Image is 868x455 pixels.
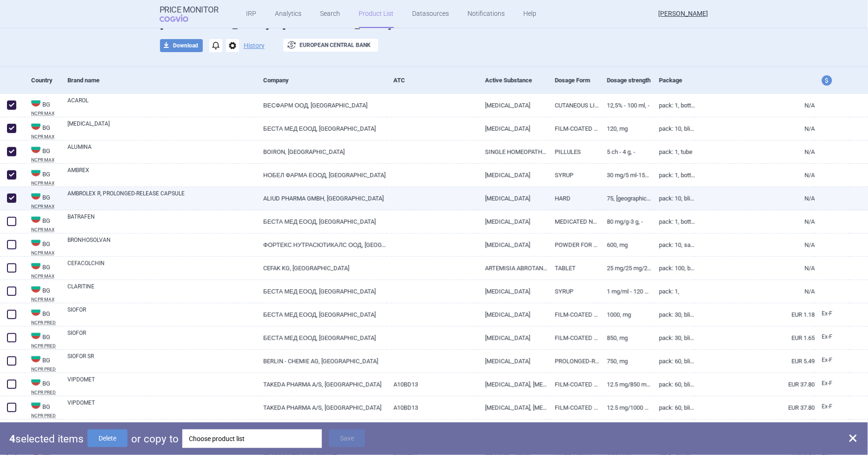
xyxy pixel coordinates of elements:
[548,303,600,326] a: FILM-COATED TABLET
[31,111,60,116] abbr: NCPR MAX — National Council on Prices and Reimbursement of Medicinal Products, Bulgaria. Register...
[31,120,40,130] img: Bulgaria
[24,259,60,279] a: BGBGNCPR MAX
[189,429,315,448] div: Choose product list
[478,164,548,187] a: [MEDICAL_DATA]
[24,282,60,302] a: BGBGNCPR MAX
[548,350,600,373] a: PROLONGED-RELEASE TABLET
[160,14,201,22] span: COGVIO
[256,164,387,187] a: НОБЕЛ ФАРМА ЕООД, [GEOGRAPHIC_DATA]
[478,303,548,326] a: [MEDICAL_DATA]
[600,187,652,210] a: 75, [GEOGRAPHIC_DATA]
[822,357,833,363] span: Ex-factory price
[659,69,695,92] div: Package
[607,69,652,92] div: Dosage strength
[24,352,60,372] a: BGBGNCPR PRED
[387,373,478,396] a: A10BD13
[31,321,60,325] abbr: NCPR PRED — National Council on Prices and Reimbursement of Medicinal Products, Bulgaria. Registe...
[478,187,548,210] a: [MEDICAL_DATA]
[695,350,815,373] a: EUR 5.49
[478,280,548,303] a: [MEDICAL_DATA]
[548,94,600,117] a: CUTANEOUS LIQUID
[600,210,652,233] a: 80 mg/g-3 g, -
[815,400,849,414] a: Ex-F
[478,420,548,442] a: [MEDICAL_DATA]
[31,167,40,176] img: Bulgaria
[24,422,60,442] a: BGBGNCPR PRIL
[24,213,60,232] a: BGBGNCPR MAX
[31,274,60,279] abbr: NCPR MAX — National Council on Prices and Reimbursement of Medicinal Products, Bulgaria. Register...
[31,144,40,153] img: Bulgaria
[600,396,652,419] a: 12.5 mg/1000 mg, -
[31,283,40,293] img: Bulgaria
[478,234,548,256] a: [MEDICAL_DATA]
[67,259,256,276] a: CEFACOLCHIN
[478,373,548,396] a: [MEDICAL_DATA], [MEDICAL_DATA]
[31,214,40,223] img: Bulgaria
[548,420,600,442] a: FILM-COATED TABLET
[695,117,815,140] a: N/A
[67,213,256,229] a: BATRAFEN
[24,189,60,209] a: BGBGNCPR MAX
[24,399,60,418] a: BGBGNCPR PRED
[548,164,600,187] a: SYRUP
[548,234,600,256] a: POWDER FOR ORAL SOLUTION
[256,303,387,326] a: БЕСТА МЕД ЕООД, [GEOGRAPHIC_DATA]
[485,69,548,92] div: Active Substance
[815,377,849,391] a: Ex-F
[652,280,695,303] a: Pack: 1,
[652,141,695,163] a: Pack: 1, Tube
[695,280,815,303] a: N/A
[31,414,60,418] abbr: NCPR PRED — National Council on Prices and Reimbursement of Medicinal Products, Bulgaria. Registe...
[131,429,179,448] p: or copy to
[24,143,60,162] a: BGBGNCPR MAX
[31,260,40,269] img: Bulgaria
[652,164,695,187] a: Pack: 1, Bottle
[67,375,256,392] a: VIPDOMET
[600,257,652,280] a: 25 mg/25 mg/25 mg, -
[31,376,40,386] img: Bulgaria
[548,210,600,233] a: MEDICATED NAIL LACQUER
[815,330,849,344] a: Ex-F
[548,141,600,163] a: PILLULES
[600,280,652,303] a: 1 mg/ml - 120 ml, -
[387,420,478,442] a: A10BA02
[478,327,548,349] a: [MEDICAL_DATA]
[548,373,600,396] a: FILM-COATED TABLET
[9,433,15,445] strong: 4
[256,420,387,442] a: MEDOCHEMIE LTD., КИПЪР
[478,210,548,233] a: [MEDICAL_DATA]
[548,117,600,140] a: FILM-COATED TABLET
[182,429,322,448] div: Choose product list
[256,280,387,303] a: БЕСТА МЕД ЕООД, [GEOGRAPHIC_DATA]
[31,400,40,409] img: Bulgaria
[67,282,256,299] a: CLARITINE
[256,257,387,280] a: CEFAK KG, [GEOGRAPHIC_DATA]
[31,251,60,255] abbr: NCPR MAX — National Council on Prices and Reimbursement of Medicinal Products, Bulgaria. Register...
[24,306,60,325] a: BGBGNCPR PRED
[652,210,695,233] a: Pack: 1, bottle
[600,327,652,349] a: 850, mg
[31,307,40,316] img: Bulgaria
[31,227,60,232] abbr: NCPR MAX — National Council on Prices and Reimbursement of Medicinal Products, Bulgaria. Register...
[31,330,40,339] img: Bulgaria
[652,187,695,210] a: Pack: 10, Blister PVC/PVDC/PE
[548,257,600,280] a: TABLET
[31,367,60,372] abbr: NCPR PRED — National Council on Prices and Reimbursement of Medicinal Products, Bulgaria. Registe...
[652,117,695,140] a: Pack: 10, blister
[31,237,40,246] img: Bulgaria
[548,187,600,210] a: HARD
[256,327,387,349] a: БЕСТА МЕД ЕООД, [GEOGRAPHIC_DATA]
[87,429,127,447] button: Delete
[256,396,387,419] a: TAKEDA PHARMA A/S, [GEOGRAPHIC_DATA]
[160,5,219,23] a: Price MonitorCOGVIO
[67,189,256,206] a: AMBROLEX R, PROLONGED-RELEASE CAPSULE
[283,39,378,52] button: European Central Bank
[31,353,40,362] img: Bulgaria
[160,5,219,14] strong: Price Monitor
[695,257,815,280] a: N/A
[67,69,256,92] div: Brand name
[256,373,387,396] a: TAKEDA PHARMA A/S, [GEOGRAPHIC_DATA]
[67,236,256,253] a: BRONHOSOLVAN
[256,234,387,256] a: ФОРТЕКС НУТРАСЮТИКАЛС ООД, [GEOGRAPHIC_DATA]
[600,373,652,396] a: 12.5 mg/850 mg, -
